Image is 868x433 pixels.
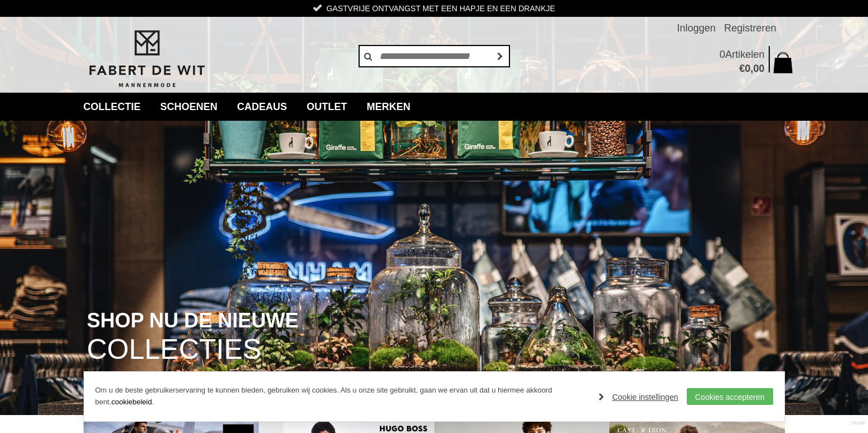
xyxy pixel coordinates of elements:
a: Outlet [298,93,356,121]
a: Cookie instellingen [599,389,678,405]
span: 0 [745,63,750,74]
img: Fabert de Wit [84,29,210,89]
a: collectie [75,93,149,121]
a: Merken [359,93,419,121]
a: cookiebeleid [111,398,151,406]
span: € [739,63,745,74]
a: Registreren [724,17,776,39]
span: SHOP NU DE NIEUWE [87,310,298,331]
a: Schoenen [152,93,226,121]
p: Om u de beste gebruikerservaring te kunnen bieden, gebruiken wij cookies. Als u onze site gebruik... [95,385,588,408]
a: Cadeaus [229,93,296,121]
span: , [750,63,753,74]
span: COLLECTIES [87,335,261,364]
span: 00 [753,63,764,74]
span: 0 [719,49,725,60]
a: Cookies accepteren [687,388,773,405]
span: Artikelen [725,49,764,60]
a: Inloggen [677,17,715,39]
a: Divide [851,416,865,430]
